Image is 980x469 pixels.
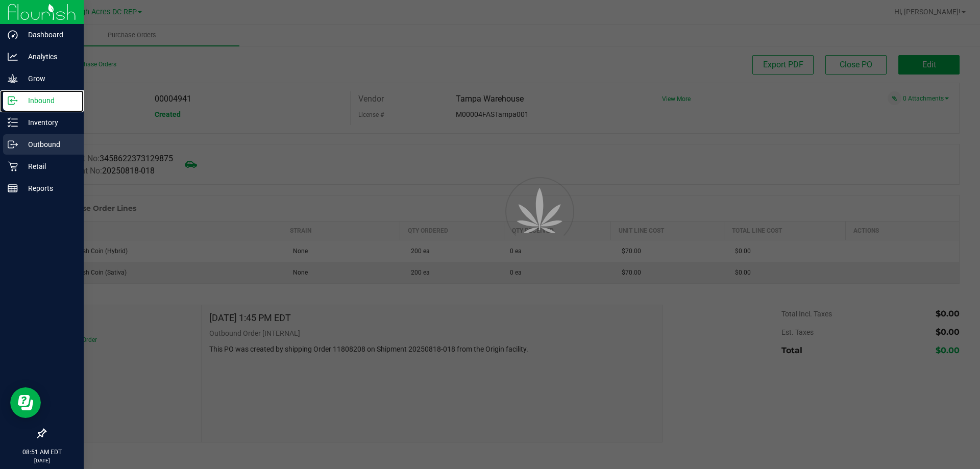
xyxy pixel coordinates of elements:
p: Inbound [18,94,79,107]
p: Reports [18,182,79,194]
inline-svg: Analytics [8,52,18,62]
p: Outbound [18,138,79,151]
p: Analytics [18,51,79,63]
p: Retail [18,160,79,172]
inline-svg: Dashboard [8,30,18,40]
inline-svg: Retail [8,161,18,171]
inline-svg: Inbound [8,95,18,106]
p: 08:51 AM EDT [5,448,79,457]
inline-svg: Outbound [8,139,18,150]
p: Grow [18,72,79,85]
p: [DATE] [5,457,79,464]
iframe: Resource center [10,387,41,418]
p: Dashboard [18,29,79,41]
inline-svg: Inventory [8,117,18,128]
inline-svg: Reports [8,183,18,193]
p: Inventory [18,116,79,129]
inline-svg: Grow [8,73,18,84]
